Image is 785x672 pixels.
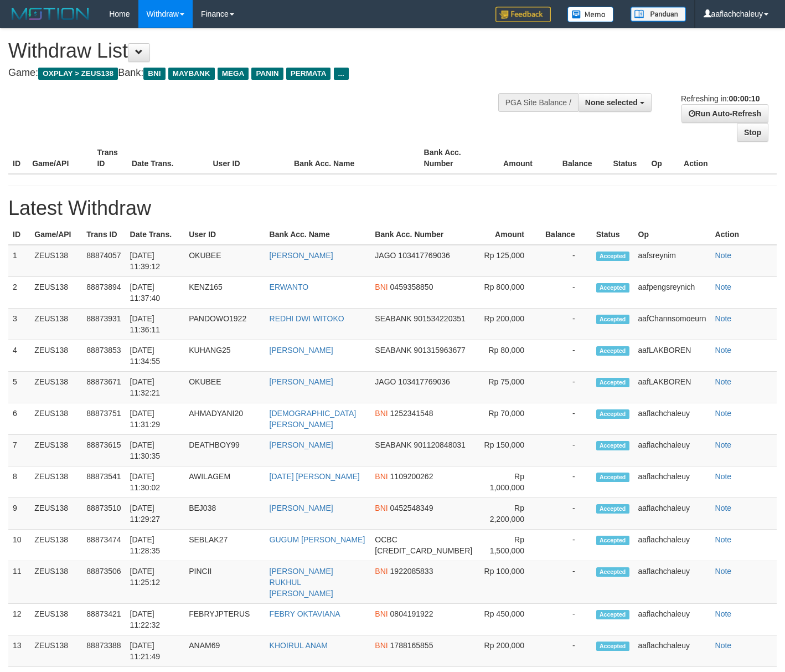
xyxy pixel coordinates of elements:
td: 88873388 [82,635,125,667]
td: - [541,245,592,277]
span: MAYBANK [168,68,215,80]
td: - [541,372,592,403]
th: Trans ID [82,224,125,245]
a: KHOIRUL ANAM [270,641,328,650]
span: Accepted [596,473,629,482]
span: Accepted [596,567,629,577]
a: [DATE] [PERSON_NAME] [270,472,360,481]
td: - [541,403,592,435]
th: Amount [477,224,541,245]
td: 88873671 [82,372,125,403]
td: KENZ165 [184,277,265,309]
span: BNI [143,68,165,80]
td: 88873541 [82,466,125,498]
th: User ID [209,142,290,174]
td: ZEUS138 [30,530,82,561]
th: Action [679,142,777,174]
td: Rp 150,000 [477,435,541,466]
td: - [541,340,592,372]
img: Button%20Memo.svg [567,7,614,22]
span: 1109200262 [390,472,433,481]
td: 9 [8,498,30,530]
a: [PERSON_NAME] [270,377,333,386]
td: Rp 1,000,000 [477,466,541,498]
td: ZEUS138 [30,635,82,667]
span: Refreshing in: [681,94,760,103]
td: [DATE] 11:39:12 [126,245,185,277]
td: - [541,435,592,466]
span: BNI [375,609,388,618]
span: Accepted [596,378,629,387]
td: FEBRYJPTERUS [184,604,265,635]
td: [DATE] 11:28:35 [126,530,185,561]
td: Rp 450,000 [477,604,541,635]
span: Accepted [596,409,629,419]
td: aaflachchaleuy [634,530,711,561]
h1: Latest Withdraw [8,197,777,219]
a: [PERSON_NAME] [270,440,333,449]
a: Note [715,346,732,355]
td: Rp 200,000 [477,635,541,667]
td: OKUBEE [184,372,265,403]
td: [DATE] 11:34:55 [126,340,185,372]
td: Rp 70,000 [477,403,541,435]
td: aaflachchaleuy [634,498,711,530]
a: FEBRY OKTAVIANA [270,609,340,618]
td: 88873474 [82,530,125,561]
span: OCBC [375,535,397,544]
th: Balance [541,224,592,245]
td: [DATE] 11:21:49 [126,635,185,667]
td: 8 [8,466,30,498]
span: SEABANK [375,346,411,355]
td: BEJ038 [184,498,265,530]
a: Note [715,472,732,481]
img: Feedback.jpg [495,7,551,22]
td: - [541,498,592,530]
td: 4 [8,340,30,372]
td: aafChannsomoeurn [634,309,711,340]
a: Note [715,609,732,618]
span: 901120848031 [414,440,465,449]
a: [PERSON_NAME] [270,504,333,512]
td: ZEUS138 [30,340,82,372]
th: Bank Acc. Name [265,224,371,245]
a: Run Auto-Refresh [681,104,768,123]
span: Accepted [596,252,629,261]
td: 88873894 [82,277,125,309]
th: Action [711,224,777,245]
span: PERMATA [286,68,331,80]
span: Accepted [596,642,629,651]
a: Note [715,440,732,449]
td: - [541,466,592,498]
td: [DATE] 11:25:12 [126,561,185,604]
td: 88873421 [82,604,125,635]
td: ZEUS138 [30,498,82,530]
td: - [541,277,592,309]
td: 6 [8,403,30,435]
td: [DATE] 11:30:02 [126,466,185,498]
td: 2 [8,277,30,309]
td: AWILAGEM [184,466,265,498]
td: - [541,530,592,561]
td: - [541,604,592,635]
span: 1922085833 [390,567,433,576]
td: AHMADYANI20 [184,403,265,435]
td: aaflachchaleuy [634,604,711,635]
td: ZEUS138 [30,245,82,277]
td: aaflachchaleuy [634,635,711,667]
th: Amount [484,142,549,174]
a: Note [715,251,732,260]
td: Rp 800,000 [477,277,541,309]
td: [DATE] 11:36:11 [126,309,185,340]
span: OXPLAY > ZEUS138 [38,68,118,80]
td: Rp 75,000 [477,372,541,403]
th: Balance [549,142,609,174]
td: 88873751 [82,403,125,435]
td: 13 [8,635,30,667]
a: Note [715,283,732,291]
a: ERWANTO [270,283,309,291]
td: Rp 100,000 [477,561,541,604]
th: Bank Acc. Name [290,142,419,174]
a: Note [715,377,732,386]
th: User ID [184,224,265,245]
